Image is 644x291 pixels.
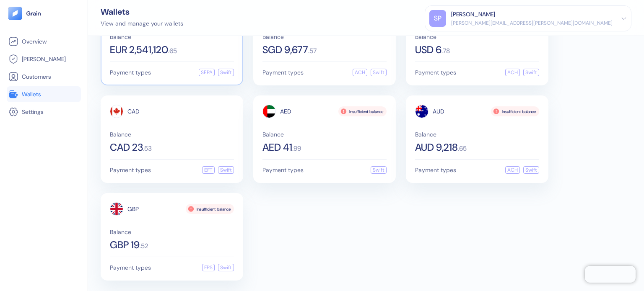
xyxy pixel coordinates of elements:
[262,167,304,173] span: Payment types
[308,48,317,54] span: . 57
[110,45,168,55] span: EUR 2,541,120
[458,145,467,152] span: . 65
[353,69,367,76] div: ACH
[262,142,292,152] span: AED 41
[8,107,79,117] a: Settings
[262,131,387,137] span: Balance
[523,69,539,76] div: Swift
[110,70,151,75] span: Payment types
[433,108,444,114] span: AUD
[415,131,539,137] span: Balance
[110,34,234,40] span: Balance
[585,266,636,283] iframe: Chatra live chat
[505,166,520,174] div: ACH
[202,166,215,174] div: EFT
[110,229,234,235] span: Balance
[262,34,387,40] span: Balance
[202,264,215,271] div: FPS
[415,167,456,173] span: Payment types
[168,48,177,54] span: . 65
[218,264,234,271] div: Swift
[415,45,441,55] span: USD 6
[22,90,41,98] span: Wallets
[415,142,458,152] span: AUD 9,218
[292,145,301,152] span: . 99
[451,10,495,19] div: [PERSON_NAME]
[22,55,66,63] span: [PERSON_NAME]
[491,106,539,116] div: Insufficient balance
[262,45,308,55] span: SGD 9,677
[110,265,151,270] span: Payment types
[415,34,539,40] span: Balance
[199,69,215,76] div: SEPA
[110,142,143,152] span: CAD 23
[22,72,51,81] span: Customers
[101,8,183,16] div: Wallets
[338,106,387,116] div: Insufficient balance
[26,10,42,16] img: logo
[8,36,79,46] a: Overview
[8,72,79,82] a: Customers
[451,19,613,27] div: [PERSON_NAME][EMAIL_ADDRESS][PERSON_NAME][DOMAIN_NAME]
[8,7,22,20] img: logo-tablet-V2.svg
[110,240,140,250] span: GBP 19
[22,108,44,116] span: Settings
[441,48,450,54] span: . 78
[371,166,387,174] div: Swift
[110,131,234,137] span: Balance
[8,89,79,99] a: Wallets
[8,54,79,64] a: [PERSON_NAME]
[22,37,47,46] span: Overview
[429,10,446,27] div: SP
[280,108,291,114] span: AED
[262,70,304,75] span: Payment types
[523,166,539,174] div: Swift
[127,108,140,114] span: CAD
[218,166,234,174] div: Swift
[143,145,152,152] span: . 53
[415,70,456,75] span: Payment types
[505,69,520,76] div: ACH
[110,167,151,173] span: Payment types
[101,19,183,28] div: View and manage your wallets
[127,206,139,212] span: GBP
[371,69,387,76] div: Swift
[186,204,234,214] div: Insufficient balance
[218,69,234,76] div: Swift
[140,243,148,250] span: . 52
